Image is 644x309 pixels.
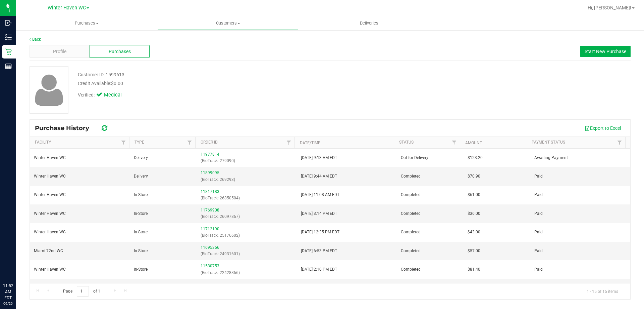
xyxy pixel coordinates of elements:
img: user-icon.png [32,73,67,107]
a: Filter [449,137,460,148]
button: Start New Purchase [580,46,631,57]
span: Winter Haven WC [34,173,66,180]
p: (BioTrack: 24931601) [201,251,292,257]
span: In-Store [134,266,148,273]
span: Purchase History [35,124,96,132]
span: Paid [534,192,543,198]
span: Paid [534,173,543,180]
span: Completed [401,192,421,198]
span: Customers [158,20,298,26]
a: Payment Status [532,140,565,145]
span: Purchases [109,48,131,55]
a: Filter [184,137,195,148]
span: Out for Delivery [401,155,428,161]
span: In-Store [134,229,148,235]
span: Paid [534,266,543,273]
span: Awaiting Payment [534,155,568,161]
p: (BioTrack: 279090) [201,158,292,164]
span: $70.90 [468,173,480,180]
a: Date/Time [300,141,320,145]
span: Completed [401,229,421,235]
a: 11977814 [201,152,219,157]
span: 1 - 15 of 15 items [581,286,624,296]
a: 11817183 [201,189,219,194]
a: Filter [283,137,294,148]
span: Deliveries [351,20,387,26]
span: Winter Haven WC [48,5,86,11]
span: $123.20 [468,155,483,161]
span: $81.40 [468,266,480,273]
span: Purchases [16,20,157,26]
span: [DATE] 2:10 PM EDT [301,266,337,273]
a: 11899095 [201,170,219,175]
a: Order ID [201,140,218,145]
p: (BioTrack: 25176602) [201,232,292,239]
span: Completed [401,210,421,217]
a: 11712190 [201,227,219,231]
p: (BioTrack: 22428866) [201,270,292,276]
span: $0.00 [111,81,123,86]
span: [DATE] 12:35 PM EDT [301,229,339,235]
a: Amount [465,141,482,145]
inline-svg: Inventory [5,34,12,41]
span: Winter Haven WC [34,155,66,161]
span: $57.00 [468,248,480,254]
div: Verified: [78,91,131,99]
span: Completed [401,248,421,254]
a: Status [399,140,414,145]
a: 11769908 [201,208,219,213]
p: 11:52 AM EDT [3,283,13,301]
a: Deliveries [299,16,440,30]
div: Credit Available: [78,80,373,87]
span: Page of 1 [57,286,106,297]
button: Export to Excel [580,122,625,134]
span: Profile [53,48,66,55]
span: Winter Haven WC [34,229,66,235]
div: Customer ID: 1599613 [78,71,124,78]
span: [DATE] 6:53 PM EDT [301,248,337,254]
span: [DATE] 9:13 AM EDT [301,155,337,161]
p: (BioTrack: 26097867) [201,214,292,220]
span: Winter Haven WC [34,192,66,198]
span: Miami 72nd WC [34,248,63,254]
span: In-Store [134,210,148,217]
span: $61.00 [468,192,480,198]
a: 11530753 [201,264,219,268]
span: [DATE] 11:08 AM EDT [301,192,339,198]
p: (BioTrack: 269293) [201,177,292,183]
span: $43.00 [468,229,480,235]
iframe: Resource center [7,255,27,275]
a: Filter [118,137,129,148]
span: In-Store [134,192,148,198]
span: Completed [401,173,421,180]
inline-svg: Retail [5,48,12,55]
span: [DATE] 9:44 AM EDT [301,173,337,180]
span: Winter Haven WC [34,266,66,273]
a: 11530728 [201,282,219,287]
span: Completed [401,266,421,273]
span: Paid [534,210,543,217]
a: Filter [614,137,625,148]
span: Winter Haven WC [34,210,66,217]
a: 11695366 [201,245,219,250]
inline-svg: Inbound [5,20,12,26]
span: Delivery [134,173,148,180]
span: Paid [534,248,543,254]
span: Paid [534,229,543,235]
span: In-Store [134,248,148,254]
a: Type [135,140,144,145]
span: Hi, [PERSON_NAME]! [588,5,631,10]
a: Customers [157,16,299,30]
a: Facility [35,140,51,145]
a: Back [30,37,41,42]
span: Medical [104,91,131,99]
span: $36.00 [468,210,480,217]
span: Delivery [134,155,148,161]
p: 09/20 [3,301,13,306]
a: Purchases [16,16,157,30]
span: Start New Purchase [585,49,626,54]
span: [DATE] 3:14 PM EDT [301,210,337,217]
p: (BioTrack: 26850504) [201,195,292,201]
inline-svg: Reports [5,63,12,70]
input: 1 [77,286,89,297]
